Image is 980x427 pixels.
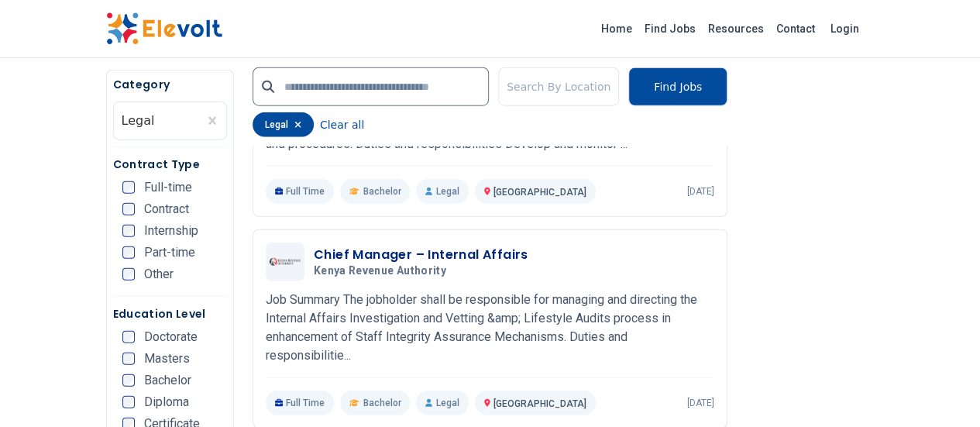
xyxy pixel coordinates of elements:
input: Part-time [122,246,135,259]
img: Elevolt [106,12,222,45]
span: Kenya Revenue Authority [314,264,446,278]
button: Find Jobs [628,67,727,106]
input: Internship [122,225,135,237]
span: Part-time [144,246,195,259]
p: Legal [416,391,468,415]
span: Bachelor [363,185,401,198]
div: legal [253,112,314,137]
a: Resources [702,16,770,41]
span: [GEOGRAPHIC_DATA] [493,398,586,409]
input: Bachelor [122,374,135,387]
a: Find Jobs [638,16,702,41]
button: Clear all [320,112,364,137]
p: [DATE] [687,185,714,198]
span: Contract [144,203,189,215]
p: [DATE] [687,397,714,409]
span: Bachelor [363,397,401,409]
h3: Chief Manager – Internal Affairs [314,246,528,264]
span: Bachelor [144,374,191,387]
a: Home [595,16,638,41]
p: Job Summary The jobholder shall be responsible for managing and directing the Internal Affairs In... [266,291,714,365]
span: Full-time [144,181,192,194]
iframe: Chat Widget [903,353,980,427]
a: Contact [770,16,821,41]
h5: Category [113,77,227,92]
img: Kenya Revenue Authority [270,258,301,266]
input: Diploma [122,396,135,408]
span: Internship [144,225,198,237]
h5: Education Level [113,306,227,322]
p: Legal [416,179,468,204]
span: [GEOGRAPHIC_DATA] [493,187,586,198]
input: Doctorate [122,331,135,343]
span: Other [144,268,174,281]
span: Diploma [144,396,189,408]
input: Contract [122,203,135,215]
p: Full Time [266,179,335,204]
span: Doctorate [144,331,198,343]
input: Full-time [122,181,135,194]
input: Other [122,268,135,281]
h5: Contract Type [113,157,227,172]
span: Masters [144,353,190,365]
input: Masters [122,353,135,365]
a: Kenya Revenue AuthorityChief Manager – Internal AffairsKenya Revenue AuthorityJob Summary The job... [266,243,714,415]
p: Full Time [266,391,335,415]
a: Login [821,13,868,44]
